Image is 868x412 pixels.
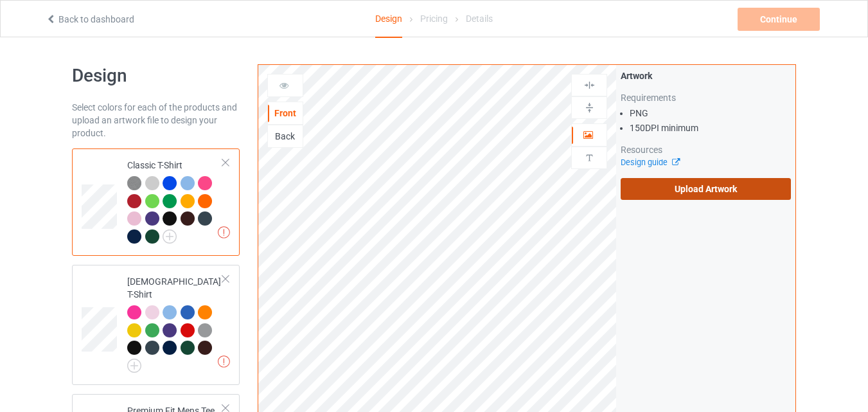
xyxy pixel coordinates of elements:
[375,1,402,38] div: Design
[621,178,791,200] label: Upload Artwork
[621,69,791,82] div: Artwork
[466,1,493,37] div: Details
[72,265,240,385] div: [DEMOGRAPHIC_DATA] T-Shirt
[46,14,134,24] a: Back to dashboard
[583,79,596,91] img: svg%3E%0A
[127,359,141,373] img: svg+xml;base64,PD94bWwgdmVyc2lvbj0iMS4wIiBlbmNvZGluZz0iVVRGLTgiPz4KPHN2ZyB3aWR0aD0iMjJweCIgaGVpZ2...
[583,152,596,164] img: svg%3E%0A
[621,91,791,104] div: Requirements
[583,102,596,114] img: svg%3E%0A
[630,121,791,134] li: 150 DPI minimum
[72,148,240,256] div: Classic T-Shirt
[630,107,791,120] li: PNG
[127,275,223,368] div: [DEMOGRAPHIC_DATA] T-Shirt
[621,157,679,167] a: Design guide
[420,1,448,37] div: Pricing
[268,107,303,120] div: Front
[163,229,177,244] img: svg+xml;base64,PD94bWwgdmVyc2lvbj0iMS4wIiBlbmNvZGluZz0iVVRGLTgiPz4KPHN2ZyB3aWR0aD0iMjJweCIgaGVpZ2...
[127,176,141,190] img: heather_texture.png
[218,226,230,238] img: exclamation icon
[218,355,230,368] img: exclamation icon
[621,143,791,156] div: Resources
[72,64,240,87] h1: Design
[72,101,240,139] div: Select colors for each of the products and upload an artwork file to design your product.
[127,159,223,242] div: Classic T-Shirt
[268,130,303,143] div: Back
